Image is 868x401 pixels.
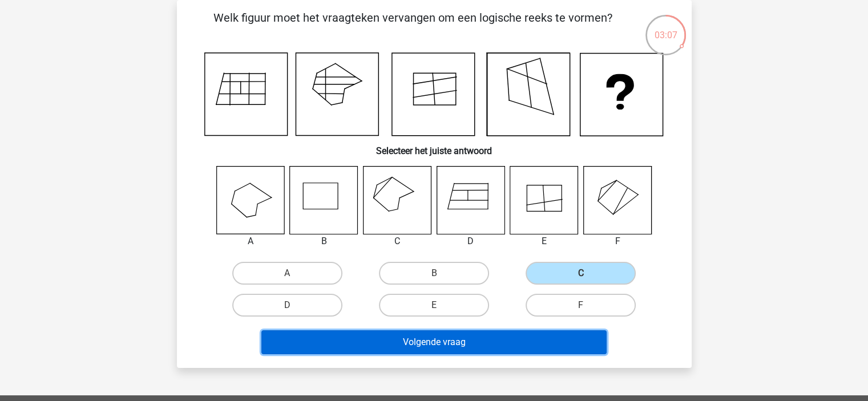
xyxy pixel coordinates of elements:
div: D [428,234,514,248]
h6: Selecteer het juiste antwoord [195,136,673,156]
div: A [208,234,294,248]
label: D [232,294,342,317]
div: 03:07 [644,14,687,42]
p: Welk figuur moet het vraagteken vervangen om een logische reeks te vormen? [195,9,631,43]
div: F [575,234,661,248]
div: B [281,234,367,248]
button: Volgende vraag [261,330,607,354]
label: B [379,262,489,285]
label: E [379,294,489,317]
div: E [501,234,587,248]
label: F [526,294,636,317]
label: A [232,262,342,285]
label: C [526,262,636,285]
div: C [354,234,441,248]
